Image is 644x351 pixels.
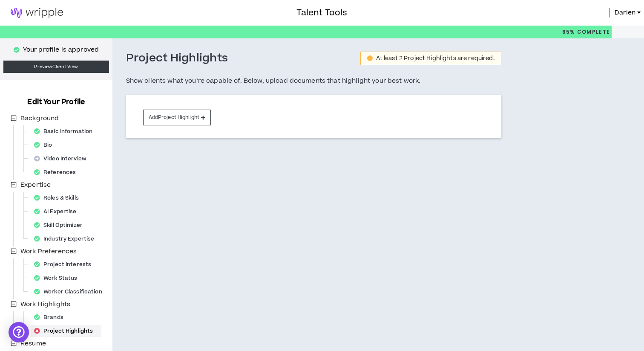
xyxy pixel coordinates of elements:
div: AI Expertise [31,206,85,218]
div: Worker Classification [31,286,111,298]
span: minus-square [11,248,17,254]
h3: Edit Your Profile [24,97,88,107]
span: minus-square [11,340,17,346]
span: minus-square [11,115,17,121]
div: Project Interests [31,258,100,270]
div: Video Interview [31,153,95,165]
span: exclamation-circle [367,55,373,61]
div: Open Intercom Messenger [9,322,29,342]
span: Complete [575,28,610,36]
h5: Show clients what you’re capable of. Below, upload documents that highlight your best work. [126,76,501,86]
span: Resume [19,339,48,349]
div: At least 2 Project Highlights are required. [376,55,494,61]
span: Expertise [19,180,52,190]
div: References [31,166,84,178]
div: Project Highlights [31,325,101,337]
span: Resume [20,339,46,348]
span: Work Highlights [20,300,70,309]
div: Basic Information [31,125,101,137]
span: Work Preferences [20,247,77,256]
p: 95% [562,26,610,38]
div: Work Status [31,272,86,284]
span: Work Highlights [19,299,72,310]
h3: Talent Tools [296,6,347,19]
div: Roles & Skills [31,192,87,204]
span: minus-square [11,182,17,188]
h3: Project Highlights [126,51,228,66]
span: Expertise [20,180,51,189]
div: Bio [31,139,61,151]
span: Background [19,113,60,124]
span: Background [20,114,59,123]
button: AddProject Highlight [143,110,211,125]
a: PreviewClient View [3,61,109,73]
span: Work Preferences [19,247,78,257]
div: Skill Optimizer [31,219,91,231]
span: minus-square [11,301,17,307]
div: Industry Expertise [31,233,103,245]
p: Your profile is approved [23,45,99,55]
div: Brands [31,311,72,323]
span: Darien [615,8,635,17]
